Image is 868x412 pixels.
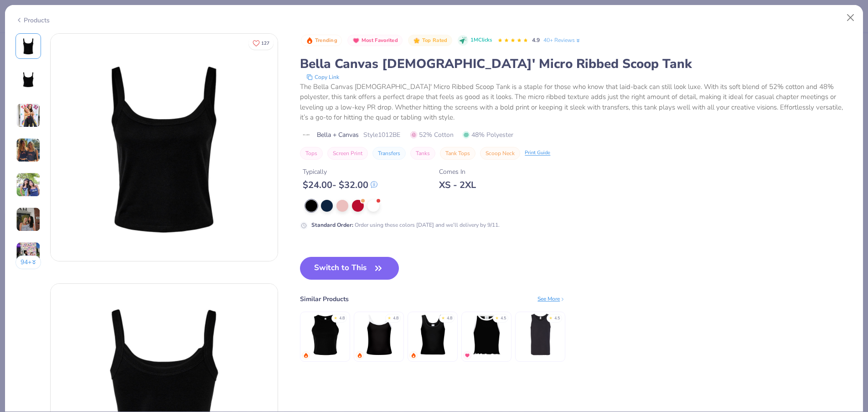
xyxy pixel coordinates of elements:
div: Comes In [439,167,476,177]
div: Products [15,16,50,25]
img: Most Favorited sort [352,37,360,44]
a: 40+ Reviews [543,36,581,44]
div: ★ [334,315,337,319]
div: ★ [495,315,499,319]
button: Screen Print [327,147,368,160]
img: Front [51,34,278,261]
button: Tank Tops [440,147,475,160]
img: User generated content [16,103,41,128]
div: 4.5 [501,315,506,322]
button: Tops [300,147,323,160]
span: Trending [315,38,337,43]
button: Transfers [372,147,406,160]
span: Style 1012BE [363,130,400,140]
div: The Bella Canvas [DEMOGRAPHIC_DATA]' Micro Ribbed Scoop Tank is a staple for those who know that ... [300,82,852,123]
img: Top Rated sort [413,37,420,44]
div: Order using these colors [DATE] and we’ll delivery by 9/11. [311,221,500,229]
span: 48% Polyester [463,130,513,140]
div: ★ [441,315,445,319]
div: Similar Products [300,294,349,304]
button: Switch to This [300,257,399,280]
img: trending.gif [357,353,362,358]
img: Fresh Prints Cali Camisole Top [357,313,401,356]
div: XS - 2XL [439,179,476,191]
img: User generated content [16,172,41,197]
div: Bella Canvas [DEMOGRAPHIC_DATA]' Micro Ribbed Scoop Tank [300,55,852,73]
div: ★ [549,315,553,319]
img: User generated content [16,138,41,162]
img: trending.gif [411,353,416,358]
span: Bella + Canvas [317,130,359,140]
div: See More [537,295,565,303]
div: Print Guide [525,149,550,157]
button: copy to clipboard [304,73,342,82]
button: Scoop Neck [480,147,520,160]
div: ★ [387,315,391,319]
img: User generated content [16,242,41,266]
div: 4.8 [339,315,345,322]
img: Trending sort [306,37,313,44]
div: 4.8 [447,315,452,322]
button: Badge Button [301,35,342,47]
span: 127 [261,41,269,46]
img: brand logo [300,131,312,139]
div: 4.9 Stars [497,33,528,48]
img: trending.gif [303,353,309,358]
button: Close [842,9,859,26]
button: Tanks [410,147,435,160]
span: 1M Clicks [470,37,492,44]
span: 4.9 [532,37,540,44]
button: Like [248,37,274,50]
div: $ 24.00 - $ 32.00 [303,179,377,191]
span: 52% Cotton [410,130,454,140]
img: Gildan Adult Heavy Cotton 5.3 Oz. Tank [519,313,562,356]
strong: Standard Order : [311,221,353,229]
div: 4.8 [393,315,398,322]
div: Typically [303,167,377,177]
img: Fresh Prints Sasha Crop Top [465,313,508,356]
img: Bella + Canvas Ladies' Micro Ribbed Racerback Tank [304,313,347,356]
button: Badge Button [408,35,452,47]
img: Front [17,35,39,57]
img: Back [17,70,39,92]
button: Badge Button [347,35,403,47]
img: Fresh Prints Sunset Blvd Ribbed Scoop Tank Top [411,313,455,356]
div: 4.5 [554,315,560,322]
span: Most Favorited [362,38,398,43]
span: Top Rated [422,38,448,43]
img: MostFav.gif [465,353,470,358]
img: User generated content [16,207,41,232]
button: 94+ [15,256,41,269]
